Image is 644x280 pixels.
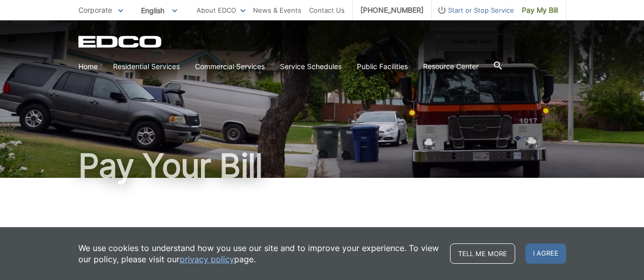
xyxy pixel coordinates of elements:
h1: Pay Your Bill [78,149,566,182]
a: Commercial Services [195,61,265,72]
a: EDCD logo. Return to the homepage. [78,36,163,48]
span: I agree [525,243,566,264]
a: Service Schedules [280,61,342,72]
span: Pay My Bill [522,5,558,16]
a: Public Facilities [357,61,408,72]
p: We use cookies to understand how you use our site and to improve your experience. To view our pol... [78,242,440,265]
a: Home [78,61,98,72]
a: Resource Center [423,61,479,72]
a: Residential Services [113,61,180,72]
a: Tell me more [450,243,515,264]
a: privacy policy [180,254,234,265]
a: News & Events [253,5,301,16]
span: Corporate [78,6,112,14]
a: Contact Us [309,5,345,16]
a: About EDCO [197,5,245,16]
span: English [133,2,185,19]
